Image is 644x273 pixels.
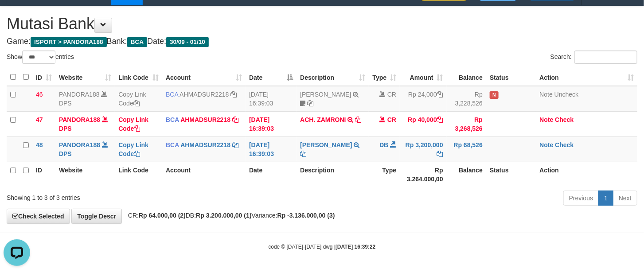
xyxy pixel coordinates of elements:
[269,244,376,250] small: code © [DATE]-[DATE] dwg |
[246,162,297,187] th: Date
[7,37,637,46] h4: Game: Bank: Date:
[400,111,446,136] td: Rp 40,000
[127,37,147,47] span: BCA
[574,51,637,64] input: Search:
[246,86,297,112] td: [DATE] 16:39:03
[36,116,43,123] span: 47
[447,136,486,162] td: Rp 68,526
[300,141,352,148] a: [PERSON_NAME]
[277,212,335,219] strong: Rp -3.136.000,00 (3)
[71,209,122,224] a: Toggle Descr
[300,91,351,98] a: [PERSON_NAME]
[486,162,536,187] th: Status
[7,15,637,33] h1: Mutasi Bank
[55,111,115,136] td: DPS
[196,212,251,219] strong: Rp 3.200.000,00 (1)
[554,91,578,98] a: Uncheck
[55,162,115,187] th: Website
[300,116,346,123] a: ACH. ZAMRONI
[118,141,148,157] a: Copy Link Code
[115,69,162,86] th: Link Code: activate to sort column ascending
[447,69,486,86] th: Balance
[379,141,388,148] span: DB
[437,150,443,157] a: Copy Rp 3,200,000 to clipboard
[540,116,554,123] a: Note
[536,69,637,86] th: Action: activate to sort column ascending
[232,116,238,123] a: Copy AHMADSUR2218 to clipboard
[31,37,107,47] span: ISPORT > PANDORA188
[540,91,553,98] a: Note
[400,86,446,112] td: Rp 24,000
[297,162,369,187] th: Description
[369,69,400,86] th: Type: activate to sort column ascending
[118,116,148,132] a: Copy Link Code
[387,116,396,123] span: CR
[563,191,599,206] a: Previous
[555,116,574,123] a: Check
[437,116,443,123] a: Copy Rp 40,000 to clipboard
[162,162,246,187] th: Account
[400,136,446,162] td: Rp 3,200,000
[447,86,486,112] td: Rp 3,228,526
[300,150,306,157] a: Copy MUHAMAD ARPAN to clipboard
[180,116,230,123] a: AHMADSUR2218
[387,91,396,98] span: CR
[180,91,229,98] a: AHMADSUR2218
[246,69,297,86] th: Date: activate to sort column descending
[598,191,613,206] a: 1
[124,212,335,219] span: CR: DB: Variance:
[32,162,55,187] th: ID
[36,141,43,148] span: 48
[400,162,446,187] th: Rp 3.264.000,00
[230,91,237,98] a: Copy AHMADSUR2218 to clipboard
[490,91,499,99] span: Has Note
[55,86,115,112] td: DPS
[22,51,55,64] select: Showentries
[355,116,361,123] a: Copy ACH. ZAMRONI to clipboard
[246,136,297,162] td: [DATE] 16:39:03
[437,91,443,98] a: Copy Rp 24,000 to clipboard
[540,141,554,148] a: Note
[55,136,115,162] td: DPS
[447,162,486,187] th: Balance
[162,69,246,86] th: Account: activate to sort column ascending
[536,162,637,187] th: Action
[400,69,446,86] th: Amount: activate to sort column ascending
[369,162,400,187] th: Type
[166,116,179,123] span: BCA
[232,141,238,148] a: Copy AHMADSUR2218 to clipboard
[297,69,369,86] th: Description: activate to sort column ascending
[613,191,637,206] a: Next
[4,4,30,30] button: Open LiveChat chat widget
[7,51,74,64] label: Show entries
[59,116,100,123] a: PANDORA188
[166,91,178,98] span: BCA
[550,51,637,64] label: Search:
[166,141,179,148] span: BCA
[32,69,55,86] th: ID: activate to sort column ascending
[246,111,297,136] td: [DATE] 16:39:03
[180,141,230,148] a: AHMADSUR2218
[336,244,375,250] strong: [DATE] 16:39:22
[486,69,536,86] th: Status
[166,37,209,47] span: 30/09 - 01/10
[7,209,70,224] a: Check Selected
[55,69,115,86] th: Website: activate to sort column ascending
[447,111,486,136] td: Rp 3,268,526
[115,162,162,187] th: Link Code
[118,91,146,107] a: Copy Link Code
[139,212,186,219] strong: Rp 64.000,00 (2)
[59,91,100,98] a: PANDORA188
[59,141,100,148] a: PANDORA188
[36,91,43,98] span: 46
[555,141,574,148] a: Check
[307,100,313,107] a: Copy MOHAMAD HAMDAN to clipboard
[7,190,262,202] div: Showing 1 to 3 of 3 entries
